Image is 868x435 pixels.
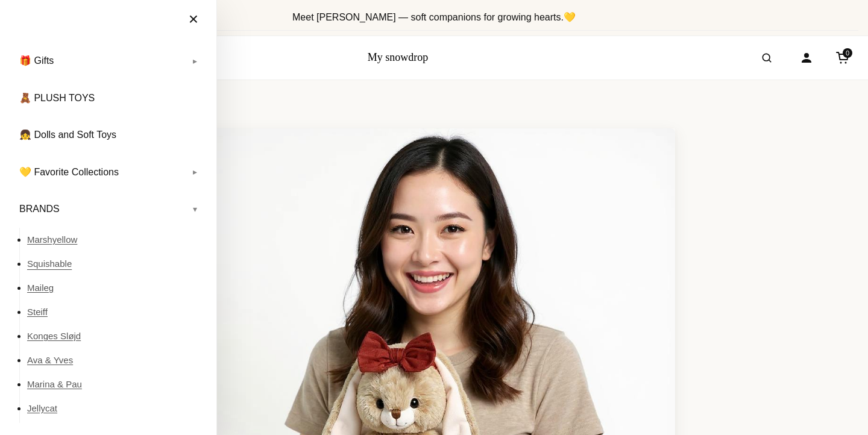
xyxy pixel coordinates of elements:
[564,12,576,22] span: 💛
[27,372,204,396] a: Marina & Pau
[27,300,204,324] a: Steiff
[829,45,856,71] a: Cart
[27,228,204,252] a: Marshyellow
[27,396,204,421] a: Jellycat
[843,48,852,58] span: 0
[12,46,204,76] a: 🎁 Gifts
[10,5,858,31] div: Announcement
[177,6,210,33] button: Close menu
[27,252,204,276] a: Squishable
[12,194,204,224] a: BRANDS
[27,348,204,372] a: Ava & Yves
[12,157,204,187] a: 💛 Favorite Collections
[793,45,820,71] a: Account
[292,12,576,22] span: Meet [PERSON_NAME] — soft companions for growing hearts.
[12,120,204,150] a: 👧 Dolls and Soft Toys
[27,276,204,300] a: Maileg
[12,83,204,113] a: 🧸 PLUSH TOYS
[368,51,429,63] a: My snowdrop
[27,324,204,348] a: Konges Sløjd
[750,41,784,75] button: Open search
